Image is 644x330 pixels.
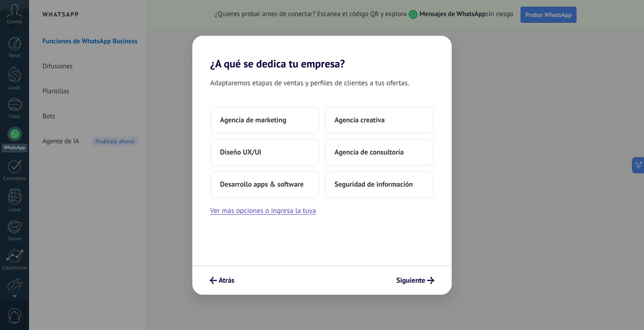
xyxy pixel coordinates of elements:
[335,180,413,189] span: Seguridad de información
[192,36,452,70] h2: ¿A qué se dedica tu empresa?
[220,116,286,125] span: Agencia de marketing
[335,148,404,157] span: Agencia de consultoría
[325,171,434,198] button: Seguridad de información
[210,171,319,198] button: Desarrollo apps & software
[210,107,319,134] button: Agencia de marketing
[392,273,438,288] button: Siguiente
[220,180,304,189] span: Desarrollo apps & software
[396,277,425,284] span: Siguiente
[210,77,409,89] span: Adaptaremos etapas de ventas y perfiles de clientes a tus ofertas.
[219,277,234,284] span: Atrás
[325,139,434,166] button: Agencia de consultoría
[210,205,316,217] button: Ver más opciones o ingresa la tuya
[206,273,238,288] button: Atrás
[210,139,319,166] button: Diseño UX/UI
[220,148,261,157] span: Diseño UX/UI
[335,116,385,125] span: Agencia creativa
[325,107,434,134] button: Agencia creativa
